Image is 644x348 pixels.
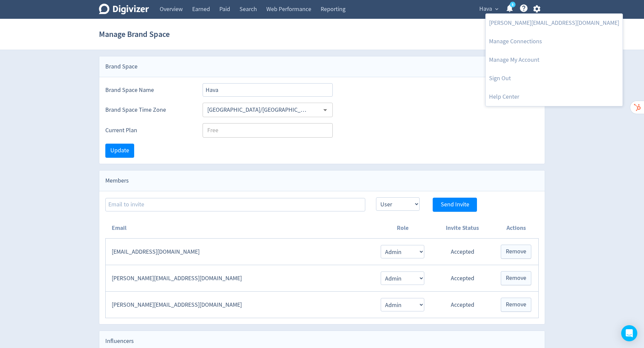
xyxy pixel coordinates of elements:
div: Open Intercom Messenger [621,325,637,341]
a: Manage My Account [486,51,623,69]
a: [PERSON_NAME][EMAIL_ADDRESS][DOMAIN_NAME] [486,14,623,32]
a: Log out [486,69,623,88]
a: Help Center [486,88,623,106]
a: Manage Connections [486,32,623,51]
